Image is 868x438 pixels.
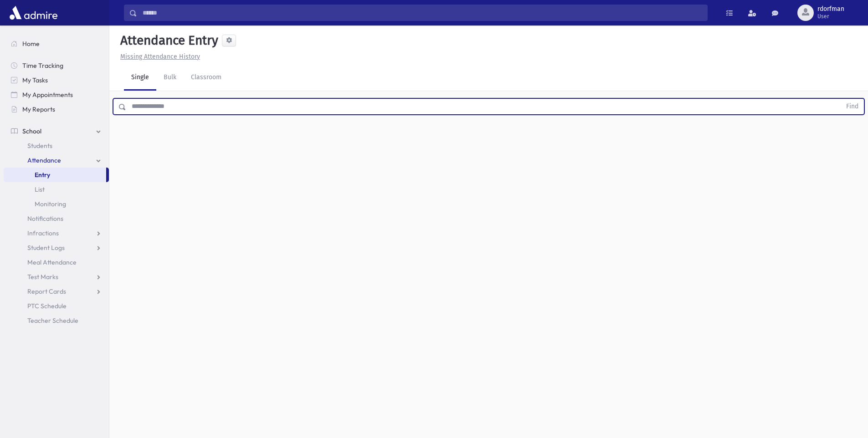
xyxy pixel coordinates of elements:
span: Attendance [27,156,61,164]
a: Test Marks [4,270,109,284]
span: School [22,127,41,135]
span: User [817,13,844,20]
span: My Reports [22,105,55,113]
a: Monitoring [4,197,109,211]
a: Meal Attendance [4,255,109,270]
span: Meal Attendance [27,258,77,266]
a: Single [124,65,156,91]
a: Infractions [4,226,109,240]
span: Entry [35,171,50,179]
img: AdmirePro [7,4,60,22]
span: List [35,185,45,194]
a: PTC Schedule [4,299,109,313]
a: Students [4,138,109,153]
span: Report Cards [27,287,66,295]
a: Report Cards [4,284,109,299]
span: My Appointments [22,91,73,99]
a: List [4,182,109,197]
a: Attendance [4,153,109,168]
span: My Tasks [22,76,48,84]
a: Bulk [156,65,184,91]
span: rdorfman [817,5,844,13]
a: Entry [4,168,106,182]
span: Student Logs [27,244,65,252]
span: Teacher Schedule [27,316,78,325]
a: My Appointments [4,87,109,102]
a: Missing Attendance History [117,53,200,61]
span: Monitoring [35,200,66,208]
span: Test Marks [27,273,58,281]
a: My Reports [4,102,109,117]
a: My Tasks [4,73,109,87]
span: Notifications [27,214,63,223]
h5: Attendance Entry [117,33,218,48]
u: Missing Attendance History [120,53,200,61]
span: PTC Schedule [27,302,67,310]
a: School [4,124,109,138]
a: Notifications [4,211,109,226]
input: Search [137,5,707,21]
span: Students [27,142,52,150]
button: Find [841,99,864,114]
a: Home [4,36,109,51]
span: Infractions [27,229,59,237]
span: Time Tracking [22,61,63,70]
a: Teacher Schedule [4,313,109,328]
a: Classroom [184,65,229,91]
a: Time Tracking [4,58,109,73]
a: Student Logs [4,240,109,255]
span: Home [22,40,40,48]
